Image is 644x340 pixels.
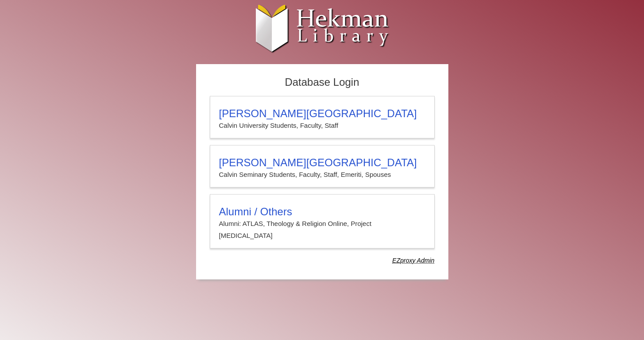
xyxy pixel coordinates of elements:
[392,257,434,264] dfn: Use Alumni login
[205,73,439,92] h2: Database Login
[210,96,435,138] a: [PERSON_NAME][GEOGRAPHIC_DATA]Calvin University Students, Faculty, Staff
[219,169,425,180] p: Calvin Seminary Students, Faculty, Staff, Emeriti, Spouses
[219,107,425,120] h3: [PERSON_NAME][GEOGRAPHIC_DATA]
[219,120,425,131] p: Calvin University Students, Faculty, Staff
[219,157,425,169] h3: [PERSON_NAME][GEOGRAPHIC_DATA]
[219,218,425,241] p: Alumni: ATLAS, Theology & Religion Online, Project [MEDICAL_DATA]
[219,206,425,241] summary: Alumni / OthersAlumni: ATLAS, Theology & Religion Online, Project [MEDICAL_DATA]
[210,145,435,187] a: [PERSON_NAME][GEOGRAPHIC_DATA]Calvin Seminary Students, Faculty, Staff, Emeriti, Spouses
[219,206,425,218] h3: Alumni / Others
